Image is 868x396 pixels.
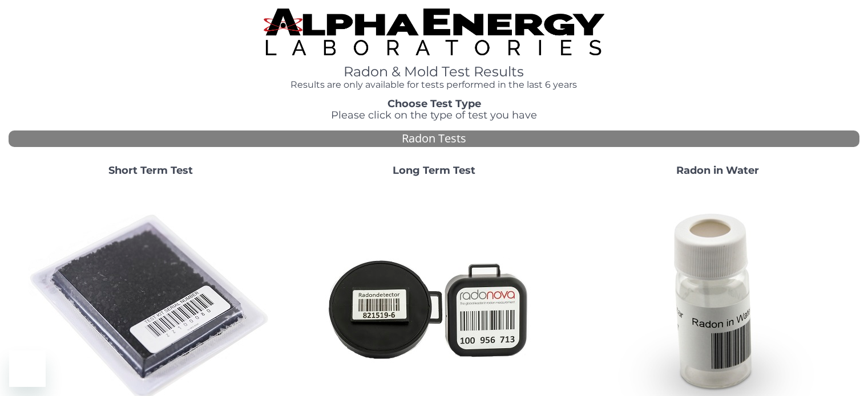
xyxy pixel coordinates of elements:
[9,350,46,387] iframe: Button to launch messaging window
[331,109,537,121] span: Please click on the type of test you have
[264,80,604,90] h4: Results are only available for tests performed in the last 6 years
[676,164,759,177] strong: Radon in Water
[264,64,604,79] h1: Radon & Mold Test Results
[108,164,193,177] strong: Short Term Test
[9,130,859,147] div: Radon Tests
[264,9,604,55] img: TightCrop.jpg
[393,164,475,177] strong: Long Term Test
[387,97,481,110] strong: Choose Test Type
